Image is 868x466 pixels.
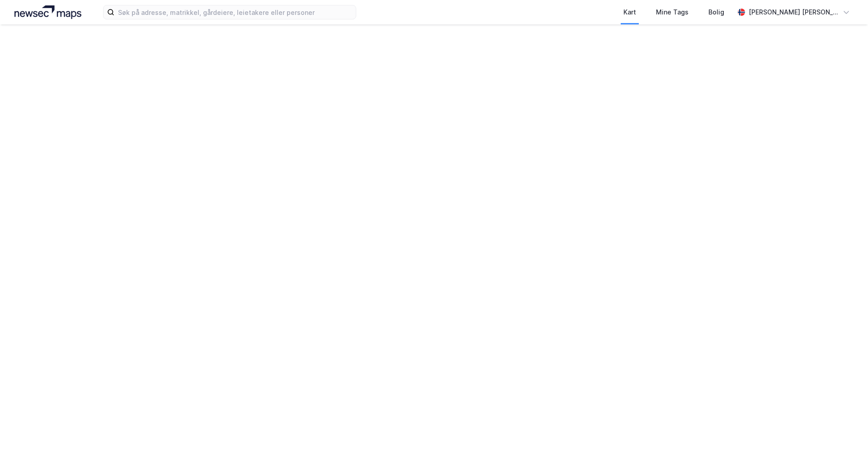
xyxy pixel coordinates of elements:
div: Mine Tags [656,7,689,18]
div: Kart [623,7,636,18]
div: Kontrollprogram for chat [823,423,868,466]
iframe: Chat Widget [823,423,868,466]
input: Søk på adresse, matrikkel, gårdeiere, leietakere eller personer [114,5,356,19]
div: [PERSON_NAME] [PERSON_NAME] [749,7,839,18]
img: logo.a4113a55bc3d86da70a041830d287a7e.svg [14,5,81,19]
div: Bolig [708,7,724,18]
